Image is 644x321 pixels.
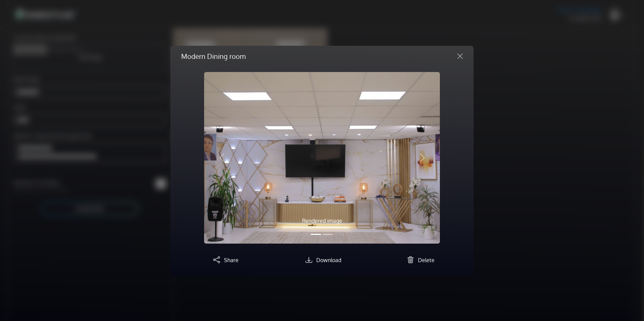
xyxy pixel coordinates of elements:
span: Delete [418,257,434,263]
p: Rendered image [239,217,405,225]
span: Download [316,257,341,263]
h5: Modern Dining room [181,51,246,61]
img: homestyler-20250915-1-pkiv1h.jpg [204,72,440,244]
span: Share [224,257,238,263]
button: Delete [405,254,434,264]
button: Slide 2 [323,230,333,238]
a: Share [211,257,238,263]
button: Slide 1 [311,230,321,238]
button: Close [452,51,468,62]
a: Download [303,257,341,263]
